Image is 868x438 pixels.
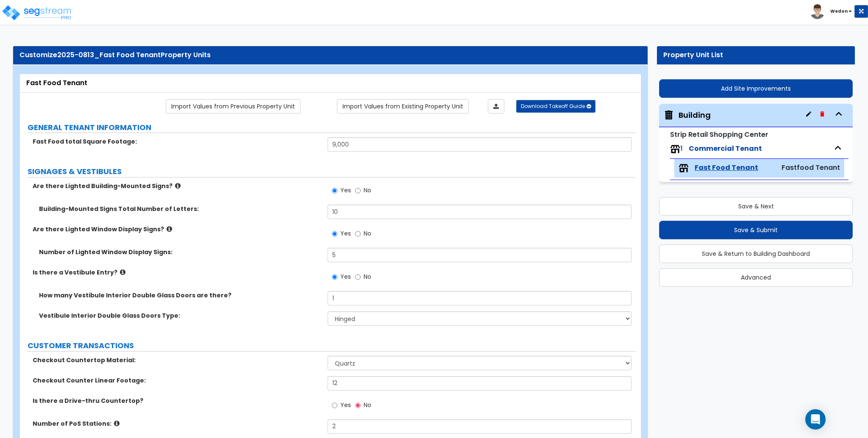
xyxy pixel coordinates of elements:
label: CUSTOMER TRANSACTIONS [28,340,636,351]
span: Yes [340,401,351,409]
span: Building [663,110,711,121]
input: No [355,401,361,410]
label: Number of PoS Stations: [33,419,321,428]
button: Save & Submit [659,221,853,239]
label: Building-Mounted Signs Total Number of Letters: [39,205,321,213]
i: click for more info! [175,183,181,189]
label: SIGNAGES & VESTIBULES [28,166,636,177]
label: Are there Lighted Window Display Signs? [33,225,321,233]
span: Yes [340,229,351,238]
button: Add Site Improvements [659,79,853,98]
img: tenants.png [679,163,689,173]
span: 1 [680,144,683,153]
img: logo_pro_r.png [1,4,73,21]
span: Fast Food Tenant [695,163,758,173]
a: Import the dynamic attribute values from existing properties. [337,99,469,114]
label: Is there a Vestibule Entry? [33,268,321,277]
span: Commercial Tenant [689,144,762,153]
button: Advanced [659,268,853,287]
div: Customize Property Units [19,50,641,60]
input: Yes [332,272,337,282]
span: No [364,272,371,281]
a: Import the dynamic attributes value through Excel sheet [488,99,504,114]
a: Import the dynamic attribute values from previous properties. [166,99,300,114]
img: building.svg [663,110,674,121]
span: Yes [340,272,351,281]
input: Yes [332,186,337,195]
button: Download Takeoff Guide [516,100,595,113]
button: Save & Next [659,197,853,216]
label: Are there Lighted Building-Mounted Signs? [33,182,321,190]
label: Number of Lighted Window Display Signs: [39,248,321,256]
label: Checkout Counter Linear Footage: [33,376,321,385]
span: Fastfood Tenant [782,163,840,172]
label: Vestibule Interior Double Glass Doors Type: [39,311,321,320]
input: No [355,272,361,282]
small: Strip Retail Shopping Center [670,130,768,139]
label: Is there a Drive-thru Countertop? [33,396,321,405]
img: avatar.png [810,4,825,19]
input: No [355,186,361,195]
span: Download Takeoff Guide [521,103,585,110]
label: How many Vestibule Interior Double Glass Doors are there? [39,291,321,299]
div: Property Unit List [663,50,849,60]
label: Checkout Countertop Material: [33,356,321,364]
span: 2025-0813_Fast Food Tenant [57,50,161,60]
b: Wedon [830,8,848,14]
i: click for more info! [120,269,125,275]
label: GENERAL TENANT INFORMATION [28,122,636,133]
i: click for more info! [167,226,172,232]
div: Open Intercom Messenger [805,409,826,430]
img: tenants.png [670,144,680,154]
div: Fast Food Tenant [26,78,634,88]
span: No [364,401,371,409]
input: No [355,229,361,238]
button: Save & Return to Building Dashboard [659,244,853,263]
input: Yes [332,401,337,410]
span: No [364,186,371,194]
span: No [364,229,371,238]
span: Yes [340,186,351,194]
div: Building [679,110,711,121]
label: Fast Food total Square Footage: [33,137,321,146]
input: Yes [332,229,337,238]
i: click for more info! [114,420,120,427]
